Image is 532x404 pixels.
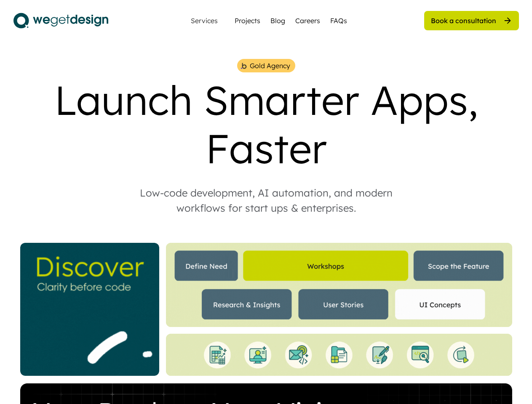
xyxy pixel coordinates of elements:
[166,243,512,327] img: Website%20Landing%20%284%29.gif
[166,334,512,376] img: Bottom%20Landing%20%281%29.gif
[13,76,519,173] div: Launch Smarter Apps, Faster
[431,16,496,25] div: Book a consultation
[330,16,347,26] a: FAQs
[270,16,285,26] a: Blog
[187,17,221,24] div: Services
[20,243,159,376] img: _Website%20Square%20V2%20%282%29.gif
[250,61,290,71] div: Gold Agency
[295,16,320,26] a: Careers
[235,16,260,26] a: Projects
[123,185,409,215] div: Low-code development, AI automation, and modern workflows for start ups & enterprises.
[240,62,247,70] img: bubble%201.png
[13,10,108,31] img: logo.svg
